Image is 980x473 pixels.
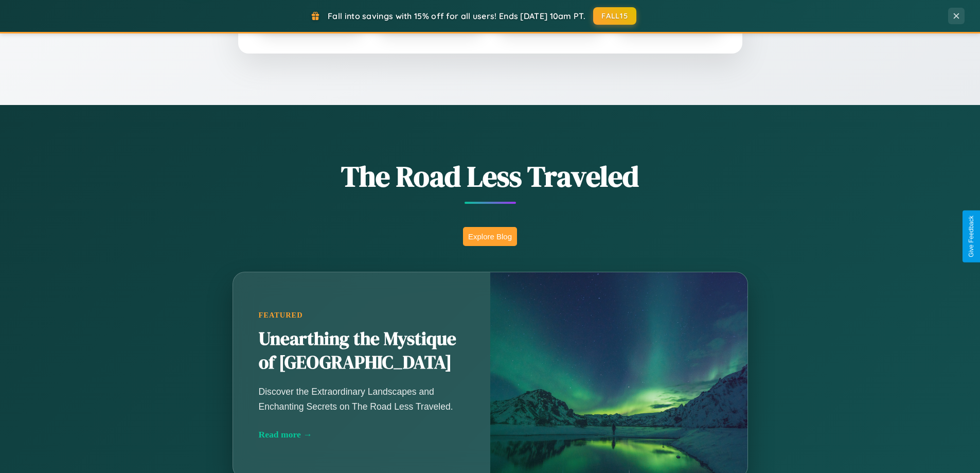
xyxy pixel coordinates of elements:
div: Featured [259,311,465,320]
h1: The Road Less Traveled [182,156,799,196]
div: Read more → [259,429,465,440]
button: FALL15 [593,7,636,25]
p: Discover the Extraordinary Landscapes and Enchanting Secrets on The Road Less Traveled. [259,384,465,413]
h2: Unearthing the Mystique of [GEOGRAPHIC_DATA] [259,327,465,375]
div: Give Feedback [968,216,975,257]
span: Fall into savings with 15% off for all users! Ends [DATE] 10am PT. [328,11,585,21]
button: Explore Blog [463,227,517,246]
